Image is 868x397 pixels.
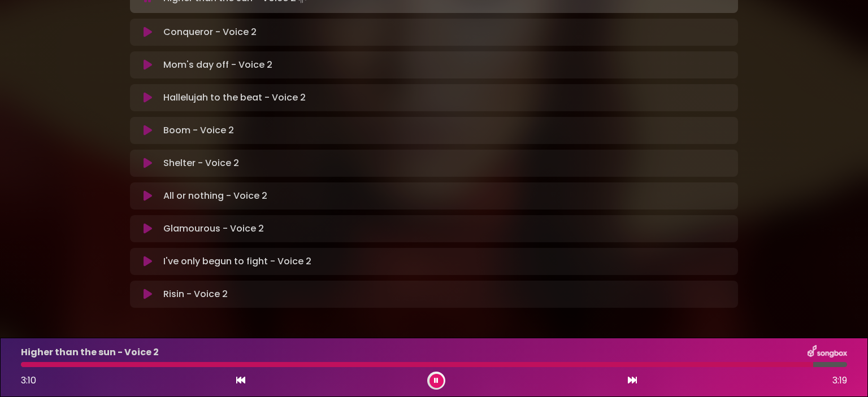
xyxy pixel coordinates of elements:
[163,189,267,203] p: All or nothing - Voice 2
[163,91,306,104] p: Hallelujah to the beat - Voice 2
[163,222,264,235] p: Glamourous - Voice 2
[163,156,239,170] p: Shelter - Voice 2
[163,124,234,137] p: Boom - Voice 2
[808,345,847,360] img: songbox-logo-white.png
[163,255,311,268] p: I've only begun to fight - Voice 2
[163,287,228,301] p: Risin - Voice 2
[21,346,159,359] p: Higher than the sun - Voice 2
[163,58,272,72] p: Mom's day off - Voice 2
[163,25,257,39] p: Conqueror - Voice 2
